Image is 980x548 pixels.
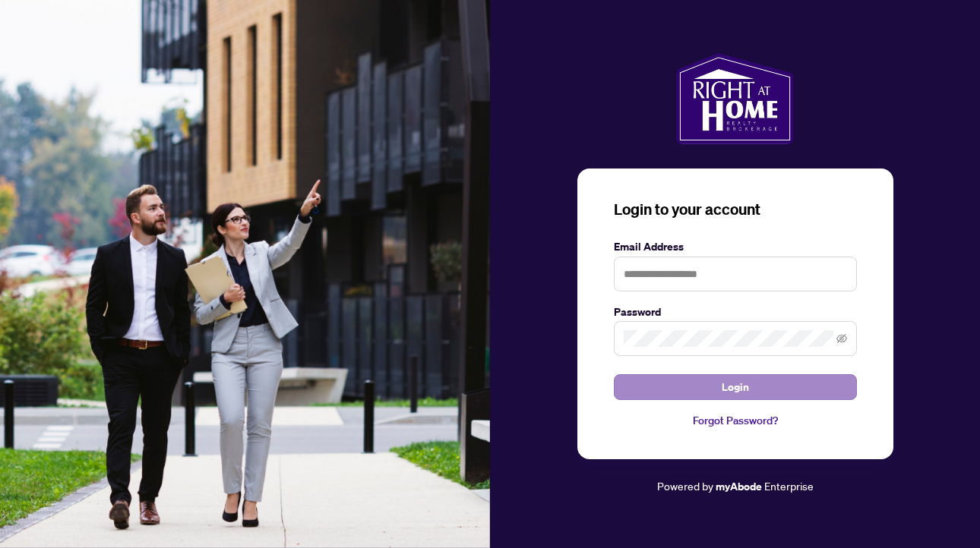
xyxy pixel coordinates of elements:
a: myAbode [716,478,762,495]
span: eye-invisible [836,333,847,344]
a: Forgot Password? [614,412,857,429]
span: Enterprise [764,479,814,493]
span: Login [722,375,749,399]
h3: Login to your account [614,199,857,220]
button: Login [614,374,857,400]
img: ma-logo [676,53,794,144]
label: Password [614,304,857,320]
label: Email Address [614,238,857,255]
span: Powered by [657,479,713,493]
